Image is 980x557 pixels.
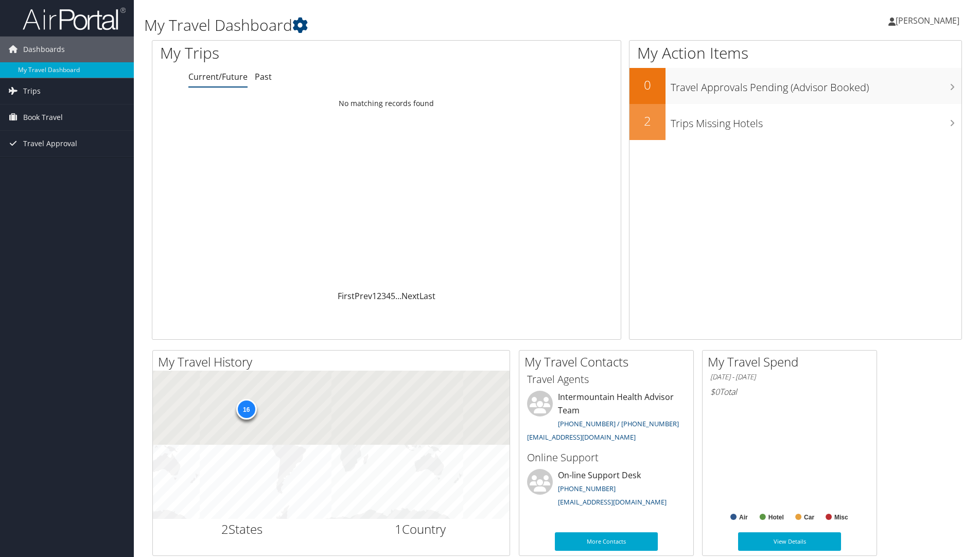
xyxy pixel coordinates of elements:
h1: My Trips [160,42,418,64]
div: 16 [236,399,256,420]
h2: 0 [629,76,666,94]
a: 1 [372,290,377,302]
a: 3 [381,290,386,302]
li: On-line Support Desk [522,469,691,511]
a: 2Trips Missing Hotels [629,104,961,140]
h3: Online Support [527,450,686,465]
img: airportal-logo.png [23,7,126,31]
a: [EMAIL_ADDRESS][DOMAIN_NAME] [527,432,636,442]
h2: Country [339,520,502,538]
a: [PERSON_NAME] [888,5,970,36]
a: 0Travel Approvals Pending (Advisor Booked) [629,68,961,104]
a: 4 [386,290,391,302]
text: Misc [834,514,848,521]
h6: [DATE] - [DATE] [710,372,869,382]
span: 2 [221,520,229,537]
a: Current/Future [188,71,248,82]
span: Dashboards [23,37,65,62]
h3: Travel Approvals Pending (Advisor Booked) [671,75,961,95]
a: View Details [738,532,841,551]
a: 5 [391,290,395,302]
a: [EMAIL_ADDRESS][DOMAIN_NAME] [558,497,667,507]
td: No matching records found [152,94,621,113]
a: [PHONE_NUMBER] [558,484,616,493]
a: Next [401,290,419,302]
text: Car [804,514,814,521]
h6: Total [710,386,869,397]
a: Prev [355,290,372,302]
span: Trips [23,78,41,104]
a: [PHONE_NUMBER] / [PHONE_NUMBER] [558,419,679,428]
h2: My Travel Contacts [524,353,693,371]
a: 2 [377,290,381,302]
span: $0 [710,386,720,397]
h2: 2 [629,112,666,130]
a: Past [255,71,272,82]
span: [PERSON_NAME] [896,15,959,26]
text: Hotel [768,514,784,521]
span: 1 [395,520,402,537]
span: … [395,290,401,302]
h2: My Travel History [158,353,510,371]
a: Last [419,290,435,302]
a: More Contacts [555,532,658,551]
h1: My Travel Dashboard [144,14,694,36]
h3: Travel Agents [527,372,686,387]
h2: My Travel Spend [708,353,877,371]
h1: My Action Items [629,42,961,64]
span: Travel Approval [23,131,77,156]
li: Intermountain Health Advisor Team [522,391,691,446]
h2: States [161,520,324,538]
a: First [338,290,355,302]
text: Air [739,514,748,521]
span: Book Travel [23,105,63,130]
h3: Trips Missing Hotels [671,111,961,131]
